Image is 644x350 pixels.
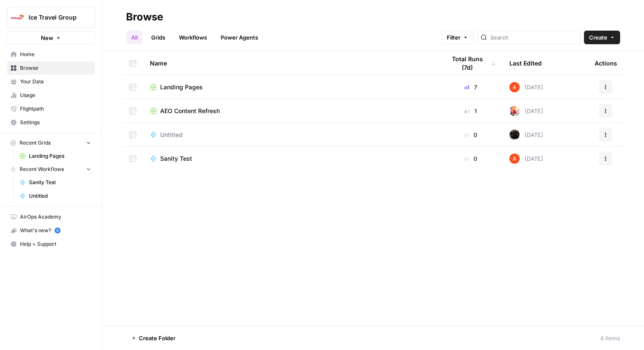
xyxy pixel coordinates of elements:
[7,102,95,116] a: Flightpath
[7,210,95,224] a: AirOps Academy
[7,116,95,129] a: Settings
[55,228,60,233] a: 5
[29,192,91,200] span: Untitled
[126,31,143,44] a: All
[20,91,91,99] span: Usage
[126,331,181,345] button: Create Folder
[20,105,91,113] span: Flightpath
[509,51,542,75] div: Last Edited
[126,10,163,24] div: Browse
[7,224,95,237] div: What's new?
[446,83,496,91] div: 7
[7,224,95,237] button: What's new? 5
[509,106,543,116] div: [DATE]
[216,31,263,44] a: Power Agents
[7,7,95,28] button: Workspace: Ice Travel Group
[139,334,175,342] span: Create Folder
[7,163,95,176] button: Recent Workflows
[16,189,95,203] a: Untitled
[7,88,95,102] a: Usage
[150,83,432,91] a: Landing Pages
[150,131,432,139] a: Untitled
[150,107,432,115] a: AEO Content Refresh
[509,82,543,92] div: [DATE]
[509,130,520,140] img: a7wp29i4q9fg250eipuu1edzbiqn
[160,131,183,139] span: Untitled
[20,51,91,58] span: Home
[20,213,91,221] span: AirOps Academy
[447,33,460,42] span: Filter
[16,149,95,163] a: Landing Pages
[446,107,496,115] div: 1
[160,154,192,163] span: Sanity Test
[20,165,64,173] span: Recent Workflows
[446,51,496,75] div: Total Runs (7d)
[589,33,607,42] span: Create
[150,154,432,163] a: Sanity Test
[509,130,543,140] div: [DATE]
[595,51,617,75] div: Actions
[160,107,220,115] span: AEO Content Refresh
[600,334,620,342] div: 4 Items
[20,78,91,85] span: Your Data
[509,154,543,164] div: [DATE]
[146,31,170,44] a: Grids
[20,139,51,147] span: Recent Grids
[41,34,53,42] span: New
[56,228,58,233] text: 5
[16,176,95,189] a: Sanity Test
[7,237,95,251] button: Help + Support
[446,154,496,163] div: 0
[490,33,577,42] input: Search
[584,31,620,44] button: Create
[441,31,474,44] button: Filter
[7,75,95,88] a: Your Data
[29,179,91,186] span: Sanity Test
[509,154,520,164] img: cje7zb9ux0f2nqyv5qqgv3u0jxek
[446,131,496,139] div: 0
[20,64,91,72] span: Browse
[509,82,520,92] img: cje7zb9ux0f2nqyv5qqgv3u0jxek
[10,10,25,25] img: Ice Travel Group Logo
[150,51,432,75] div: Name
[174,31,212,44] a: Workflows
[29,152,91,160] span: Landing Pages
[7,61,95,75] a: Browse
[7,31,95,44] button: New
[7,48,95,61] a: Home
[29,13,80,22] span: Ice Travel Group
[160,83,203,91] span: Landing Pages
[509,106,520,116] img: bumscs0cojt2iwgacae5uv0980n9
[7,137,95,149] button: Recent Grids
[20,119,91,126] span: Settings
[20,240,91,248] span: Help + Support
